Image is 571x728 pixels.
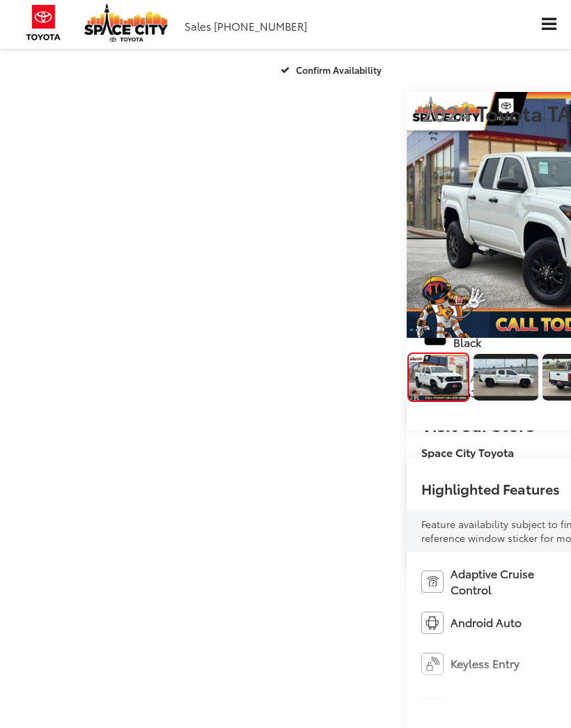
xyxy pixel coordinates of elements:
[473,359,539,396] img: 2024 Toyota TACOMA SR SR
[185,18,211,33] span: Sales
[451,614,522,630] span: Android Auto
[451,566,565,598] span: Adaptive Cruise Control
[214,18,307,33] span: [PHONE_NUMBER]
[273,57,393,82] button: Confirm Availability
[296,63,382,76] span: Confirm Availability
[407,353,469,402] a: Expand Photo 0
[421,571,444,593] img: Adaptive Cruise Control
[421,481,560,496] h2: Highlighted Features
[421,98,471,127] span: 2024
[84,3,168,42] img: Space City Toyota
[474,353,538,402] a: Expand Photo 1
[409,355,469,400] img: 2024 Toyota TACOMA SR SR
[421,612,444,634] img: Android Auto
